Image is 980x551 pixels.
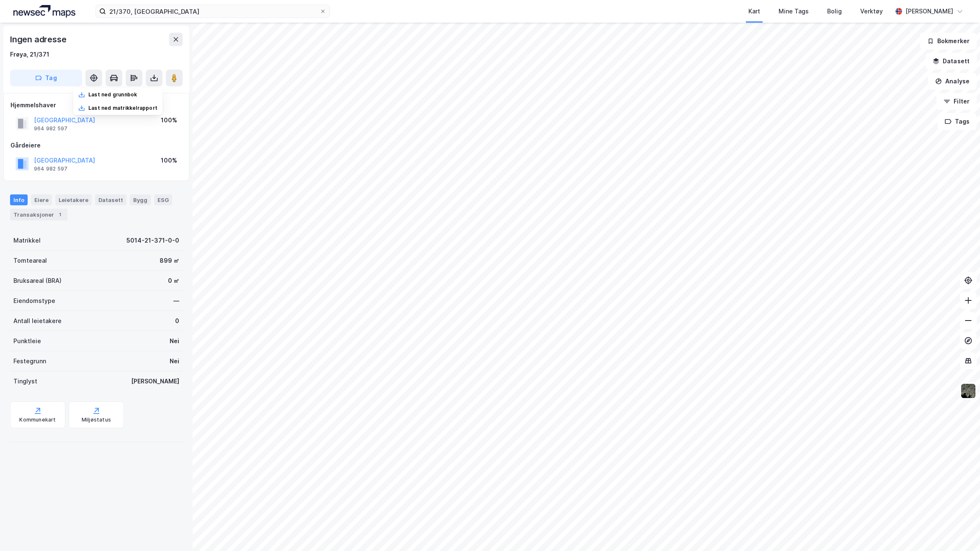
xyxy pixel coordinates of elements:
[34,125,67,132] div: 964 982 597
[82,416,111,423] div: Miljøstatus
[170,336,179,346] div: Nei
[126,235,179,246] div: 5014-21-371-0-0
[34,166,67,172] div: 964 982 597
[55,194,92,205] div: Leietakere
[936,93,977,110] button: Filter
[905,6,953,16] div: [PERSON_NAME]
[938,511,980,551] iframe: Chat Widget
[106,5,320,18] input: Søk på adresse, matrikkel, gårdeiere, leietakere eller personer
[168,276,179,286] div: 0 ㎡
[860,6,883,16] div: Verktøy
[154,194,172,205] div: ESG
[88,105,157,111] div: Last ned matrikkelrapport
[170,356,179,366] div: Nei
[10,100,182,110] div: Hjemmelshaver
[960,383,976,399] img: 9k=
[938,113,977,130] button: Tags
[10,70,82,86] button: Tag
[13,256,47,266] div: Tomteareal
[175,316,179,326] div: 0
[31,194,52,205] div: Eiere
[938,511,980,551] div: Kontrollprogram for chat
[748,6,760,16] div: Kart
[10,194,28,205] div: Info
[19,416,56,423] div: Kommunekart
[56,210,64,219] div: 1
[13,376,37,386] div: Tinglyst
[10,209,67,220] div: Transaksjoner
[88,91,137,98] div: Last ned grunnbok
[926,53,977,70] button: Datasett
[10,140,182,150] div: Gårdeiere
[779,6,809,16] div: Mine Tags
[10,49,49,59] div: Frøya, 21/371
[827,6,842,16] div: Bolig
[131,376,179,386] div: [PERSON_NAME]
[13,356,46,366] div: Festegrunn
[161,155,177,166] div: 100%
[13,5,75,18] img: logo.a4113a55bc3d86da70a041830d287a7e.svg
[160,256,179,266] div: 899 ㎡
[130,194,151,205] div: Bygg
[161,115,177,125] div: 100%
[920,33,977,49] button: Bokmerker
[928,73,977,90] button: Analyse
[95,194,126,205] div: Datasett
[13,235,41,246] div: Matrikkel
[13,316,62,326] div: Antall leietakere
[13,296,55,306] div: Eiendomstype
[13,276,62,286] div: Bruksareal (BRA)
[13,336,41,346] div: Punktleie
[10,33,68,46] div: Ingen adresse
[173,296,179,306] div: —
